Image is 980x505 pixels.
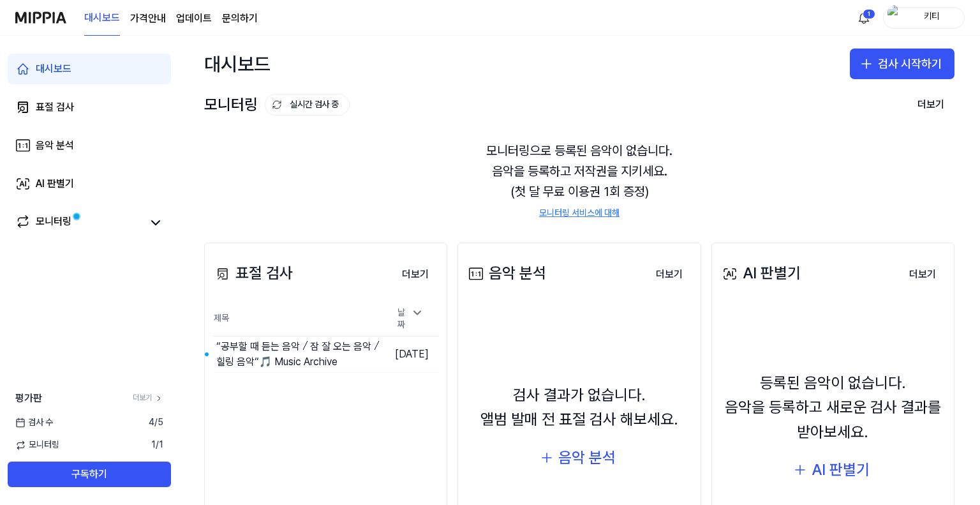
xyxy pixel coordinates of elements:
[382,336,439,372] td: [DATE]
[176,11,212,26] a: 업데이트
[130,11,166,26] a: 가격안내
[8,169,171,199] a: AI 판별기
[36,100,74,115] div: 표절 검사
[8,130,171,161] a: 음악 분석
[15,391,42,406] span: 평가판
[539,207,620,220] a: 모니터링 서비스에 대해
[854,8,874,28] button: 알림1
[887,5,903,31] img: profile
[899,262,946,287] button: 더보기
[466,261,546,285] div: 음악 분석
[204,93,350,117] div: 모니터링
[8,462,171,487] button: 구독하기
[204,49,271,79] div: 대시보드
[15,439,59,451] span: 모니터링
[204,125,954,235] div: 모니터링으로 등록된 음악이 없습니다. 음악을 등록하고 저작권을 지키세요. (첫 달 무료 이용권 1회 증정)
[84,1,120,36] a: 대시보드
[36,214,71,232] div: 모니터링
[856,10,872,26] img: 알림
[907,10,956,24] div: 키티
[222,11,258,26] a: 문의하기
[530,442,628,473] button: 음악 분석
[899,260,946,287] a: 더보기
[216,339,382,370] div: “공부할 때 듣는 음악 ⧸ 잠 잘 오는 음악 ⧸ 힐링 음악“🎵 Music Archive
[212,302,382,336] th: 제목
[783,455,882,485] button: AI 판별기
[151,439,163,451] span: 1 / 1
[133,393,163,403] a: 더보기
[863,9,875,19] div: 1
[8,92,171,123] a: 표절 검사
[36,176,74,192] div: AI 판별기
[646,260,693,287] a: 더보기
[812,458,870,482] div: AI 판별기
[392,262,439,287] button: 더보기
[646,262,693,287] button: 더보기
[15,214,143,232] a: 모니터링
[480,383,678,432] div: 검사 결과가 없습니다. 앨범 발매 전 표절 검사 해보세요.
[36,61,71,77] div: 대시보드
[36,138,74,153] div: 음악 분석
[392,260,439,287] a: 더보기
[720,371,946,444] div: 등록된 음악이 없습니다. 음악을 등록하고 새로운 검사 결과를 받아보세요.
[907,92,954,117] button: 더보기
[212,261,293,285] div: 표절 검사
[850,49,954,79] button: 검사 시작하기
[265,94,350,116] button: 실시간 검사 중
[15,416,53,429] span: 검사 수
[558,446,616,470] div: 음악 분석
[883,7,965,29] button: profile키티
[392,303,429,335] div: 날짜
[8,54,171,84] a: 대시보드
[720,261,801,285] div: AI 판별기
[149,416,163,429] span: 4 / 5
